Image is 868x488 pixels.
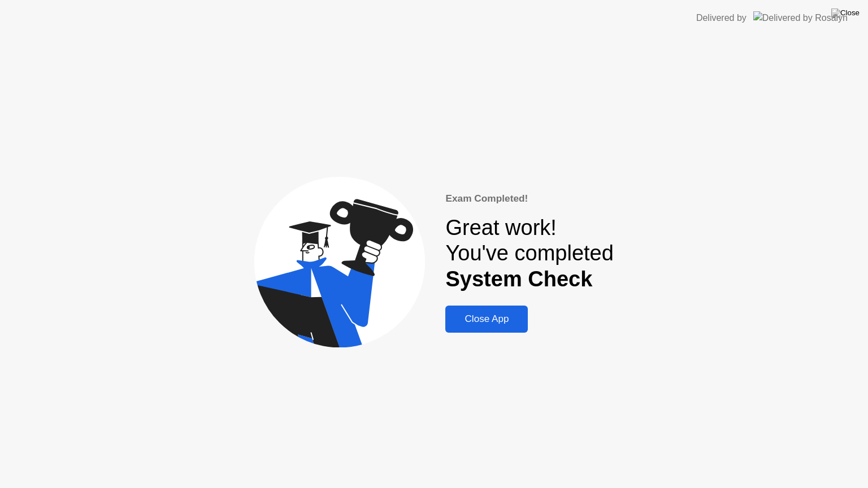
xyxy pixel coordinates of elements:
[753,11,848,24] img: Delivered by Rosalyn
[831,8,860,18] img: Close
[445,267,592,291] b: System Check
[449,313,524,325] div: Close App
[696,11,747,25] div: Delivered by
[445,215,613,293] div: Great work! You've completed
[445,191,613,206] div: Exam Completed!
[445,306,528,333] button: Close App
